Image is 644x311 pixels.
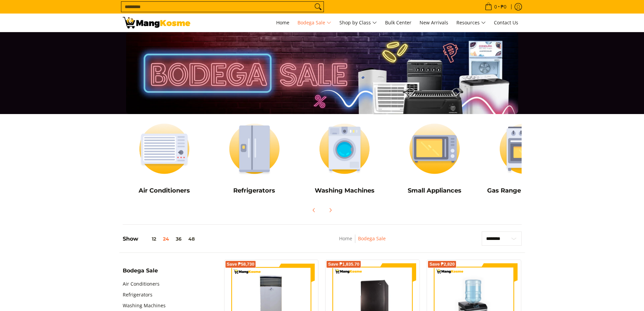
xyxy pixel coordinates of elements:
h5: Small Appliances [393,187,476,195]
span: Resources [456,19,486,27]
span: • [483,3,508,10]
button: 48 [185,236,198,242]
a: Home [273,14,293,32]
a: Refrigerators [123,289,152,300]
a: Bulk Center [382,14,415,32]
h5: Air Conditioners [123,187,206,195]
span: Save ₱1,835.70 [328,262,359,266]
a: Cookers Gas Range and Cookers [483,117,567,199]
a: Refrigerators Refrigerators [213,117,296,199]
a: Resources [453,14,489,32]
span: Bodega Sale [123,268,158,273]
span: Contact Us [494,19,518,26]
img: Air Conditioners [123,117,206,180]
img: Cookers [483,117,567,180]
span: Home [276,19,289,26]
span: Save ₱2,820 [429,262,455,266]
button: 36 [172,236,185,242]
summary: Open [123,268,158,279]
span: Save ₱58,730 [227,262,255,266]
a: Air Conditioners Air Conditioners [123,117,206,199]
span: ₱0 [500,4,507,9]
img: Bodega Sale l Mang Kosme: Cost-Efficient &amp; Quality Home Appliances | Page 3 [123,17,190,28]
span: Bulk Center [385,19,411,26]
a: Air Conditioners [123,279,160,289]
a: Shop by Class [336,14,380,32]
a: Small Appliances Small Appliances [393,117,476,199]
span: Bodega Sale [297,19,331,27]
a: Contact Us [491,14,522,32]
h5: Show [123,236,198,242]
button: Next [323,203,338,218]
h5: Gas Range and Cookers [483,187,567,195]
nav: Breadcrumbs [294,235,431,250]
a: Washing Machines [123,300,166,311]
a: Washing Machines Washing Machines [303,117,386,199]
span: New Arrivals [420,19,448,26]
a: New Arrivals [416,14,452,32]
a: Home [339,235,352,242]
button: 12 [138,236,160,242]
h5: Refrigerators [213,187,296,195]
h5: Washing Machines [303,187,386,195]
a: Bodega Sale [358,235,386,242]
button: Previous [307,203,321,218]
button: 24 [160,236,172,242]
a: Bodega Sale [294,14,335,32]
nav: Main Menu [197,14,522,32]
span: 0 [493,4,498,9]
img: Washing Machines [303,117,386,180]
button: Search [313,2,324,12]
img: Refrigerators [213,117,296,180]
span: Shop by Class [339,19,377,27]
img: Small Appliances [393,117,476,180]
